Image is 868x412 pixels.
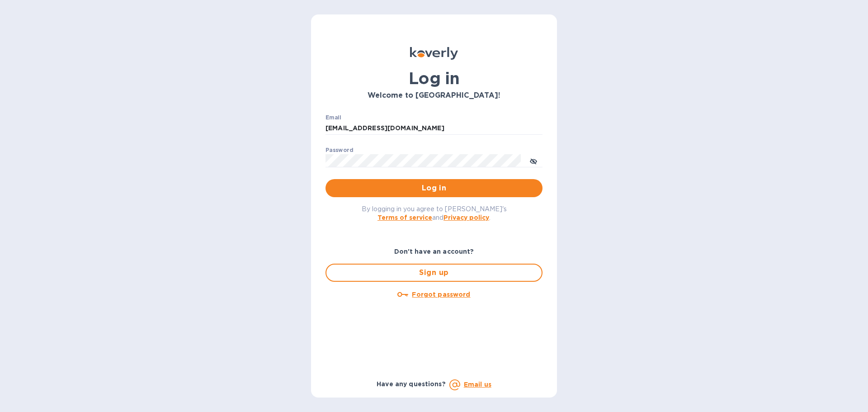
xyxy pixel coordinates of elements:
[377,214,432,221] a: Terms of service
[325,91,542,100] h3: Welcome to [GEOGRAPHIC_DATA]!
[325,115,341,120] label: Email
[464,381,491,388] a: Email us
[325,179,542,197] button: Log in
[377,380,446,388] b: Have any questions?
[333,183,535,194] span: Log in
[325,264,542,282] button: Sign up
[325,122,542,135] input: Enter email address
[325,69,542,88] h1: Log in
[334,267,534,278] span: Sign up
[394,248,474,255] b: Don't have an account?
[410,47,458,60] img: Koverly
[325,147,353,153] label: Password
[524,152,542,170] button: toggle password visibility
[443,214,489,221] a: Privacy policy
[362,205,507,221] span: By logging in you agree to [PERSON_NAME]'s and .
[412,291,470,298] u: Forgot password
